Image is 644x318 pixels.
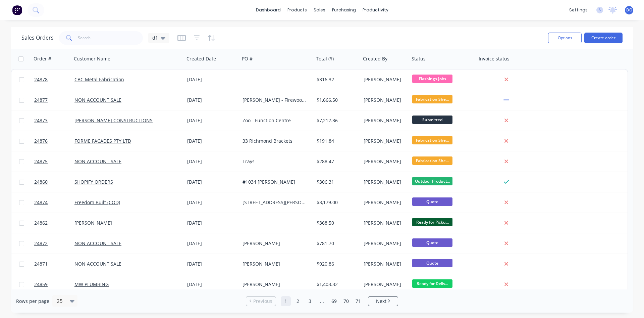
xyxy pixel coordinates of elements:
[253,5,284,15] a: dashboard
[74,261,121,267] a: NON ACCOUNT SALE
[353,296,363,306] a: Page 71
[74,281,109,287] a: MW PLUMBING
[412,116,452,124] span: Submitted
[34,172,74,192] a: 24860
[317,97,356,103] div: $1,666.50
[364,138,405,144] div: [PERSON_NAME]
[187,97,237,103] div: [DATE]
[34,110,74,131] a: 24873
[74,179,113,185] a: SHOPIFY ORDERS
[412,197,452,206] span: Quote
[74,117,153,124] a: [PERSON_NAME] CONSTRUCTIONS
[316,55,334,62] div: Total ($)
[364,261,405,267] div: [PERSON_NAME]
[74,158,121,165] a: NON ACCOUNT SALE
[34,55,51,62] div: Order #
[34,192,74,213] a: 24874
[12,5,22,15] img: Factory
[284,5,310,15] div: products
[412,156,452,165] span: Fabrication She...
[34,117,48,124] span: 24873
[74,199,120,206] a: Freedom Built (COD)
[243,261,308,267] div: [PERSON_NAME]
[34,97,48,103] span: 24877
[34,76,48,83] span: 24878
[242,55,253,62] div: PO #
[34,274,74,294] a: 24859
[479,55,509,62] div: Invoice status
[243,240,308,247] div: [PERSON_NAME]
[412,55,426,62] div: Status
[74,76,124,83] a: CBC Metal Fabrication
[187,158,237,165] div: [DATE]
[412,279,452,288] span: Ready for Deliv...
[187,240,237,247] div: [DATE]
[317,199,356,206] div: $3,179.00
[243,281,308,288] div: [PERSON_NAME]
[34,70,74,90] a: 24878
[34,179,48,185] span: 24860
[253,298,272,305] span: Previous
[74,55,110,62] div: Customer Name
[364,158,405,165] div: [PERSON_NAME]
[187,76,237,83] div: [DATE]
[548,33,582,43] button: Options
[187,138,237,144] div: [DATE]
[293,296,303,306] a: Page 2
[412,95,452,103] span: Fabrication She...
[34,261,48,267] span: 24871
[34,213,74,233] a: 24862
[243,117,308,124] div: Zoo - Function Centre
[246,298,276,305] a: Previous page
[359,5,392,15] div: productivity
[317,261,356,267] div: $920.86
[34,138,48,144] span: 24876
[376,298,386,305] span: Next
[364,240,405,247] div: [PERSON_NAME]
[412,177,452,185] span: Outdoor Product...
[317,158,356,165] div: $288.47
[243,138,308,144] div: 33 Richmond Brackets
[584,33,623,43] button: Create order
[74,97,121,103] a: NON ACCOUNT SALE
[34,281,48,288] span: 24859
[34,158,48,165] span: 24875
[364,199,405,206] div: [PERSON_NAME]
[364,76,405,83] div: [PERSON_NAME]
[317,179,356,185] div: $306.31
[187,117,237,124] div: [DATE]
[243,97,308,103] div: [PERSON_NAME] - Firewood Holder
[281,296,291,306] a: Page 1 is your current page
[78,31,143,45] input: Search...
[317,76,356,83] div: $316.32
[363,55,387,62] div: Created By
[566,5,591,15] div: settings
[329,5,359,15] div: purchasing
[317,281,356,288] div: $1,403.32
[187,220,237,226] div: [DATE]
[317,220,356,226] div: $368.50
[243,199,308,206] div: [STREET_ADDRESS][PERSON_NAME][PERSON_NAME]
[364,281,405,288] div: [PERSON_NAME]
[187,261,237,267] div: [DATE]
[243,158,308,165] div: Trays
[317,117,356,124] div: $7,212.36
[74,138,131,144] a: FORME FACADES PTY LTD
[412,75,452,83] span: Flashings Jobs
[364,117,405,124] div: [PERSON_NAME]
[626,7,632,13] span: DO
[34,199,48,206] span: 24874
[34,240,48,247] span: 24872
[187,199,237,206] div: [DATE]
[364,179,405,185] div: [PERSON_NAME]
[412,218,452,226] span: Ready for Picku...
[310,5,329,15] div: sales
[74,240,121,246] a: NON ACCOUNT SALE
[34,131,74,151] a: 24876
[341,296,351,306] a: Page 70
[34,220,48,226] span: 24862
[74,220,112,226] a: [PERSON_NAME]
[243,179,308,185] div: #1034 [PERSON_NAME]
[21,35,54,41] h1: Sales Orders
[412,259,452,267] span: Quote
